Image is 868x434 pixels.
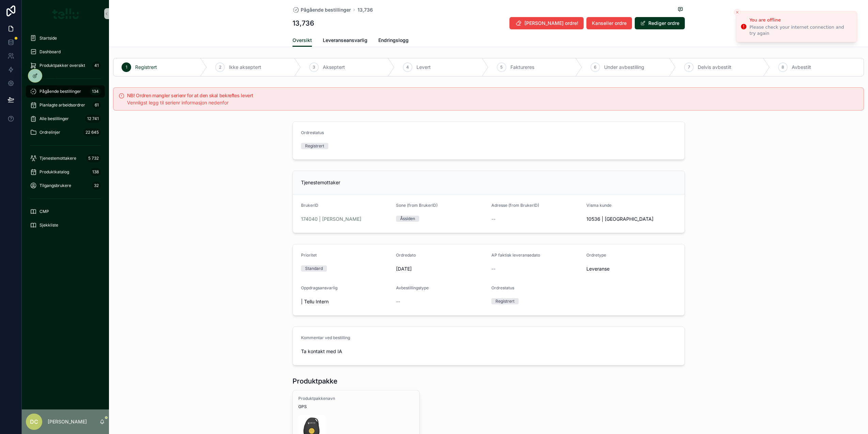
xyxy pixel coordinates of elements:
span: Endringslogg [378,37,409,44]
span: Planlagte arbeidsordrer [40,102,85,108]
a: Startside [26,32,105,44]
span: Avbestillingstype [396,285,429,290]
div: Vennligst legg til serienr informasjon nedenfor [127,99,858,106]
div: 32 [92,182,101,190]
span: | Tellu Intern [301,298,329,305]
div: 61 [93,101,101,109]
span: Ikke akseptert [229,64,261,71]
span: -- [491,216,495,222]
a: Leveranseansvarlig [323,34,367,48]
span: Levert [416,64,431,71]
span: Oppdragsansvarlig [301,285,337,290]
a: Planlagte arbeidsordrer61 [26,99,105,111]
span: Alle bestillinger [40,116,69,121]
h1: Produktpakke [293,376,337,386]
span: 7 [688,64,690,70]
div: 134 [90,87,101,96]
div: 138 [90,168,101,176]
div: Registrert [495,298,515,304]
a: Tjenestemottakere5 732 [26,152,105,164]
span: [DATE] [396,265,486,272]
a: Pågående bestillinger134 [26,85,105,98]
span: Kanseller ordre [592,20,627,27]
div: 5 732 [86,154,101,162]
h5: NB! Ordren mangler serienr for at den skal bekreftes levert [127,93,858,98]
span: Produktkatalog [40,169,69,175]
button: Rediger ordre [635,17,685,29]
span: Under avbestilling [604,64,644,71]
a: Alle bestillinger12 741 [26,113,105,125]
div: Standard [305,265,323,272]
span: Visma kunde [586,203,612,208]
span: 1 [126,64,127,70]
span: Ordrestatus [301,130,324,135]
div: Please check your internet connection and try again [749,24,851,37]
span: 8 [782,64,784,70]
span: BrukerID [301,203,318,208]
span: Sjekkliste [40,222,58,228]
span: Dashboard [40,49,61,55]
span: 3 [313,64,315,70]
span: Pågående bestillinger [301,6,351,13]
span: 10536 | [GEOGRAPHIC_DATA] [586,216,653,222]
h1: 13,736 [293,18,314,28]
span: -- [396,298,400,305]
div: 22 645 [83,128,101,136]
a: Produktkatalog138 [26,166,105,178]
a: Dashboard [26,46,105,58]
span: Startside [40,35,57,41]
span: Ordretype [586,252,606,258]
span: Registrert [135,64,157,71]
span: Adresse (from BrukerID) [491,203,539,208]
p: [PERSON_NAME] [48,418,87,425]
a: Pågående bestillinger [293,6,351,13]
span: CMP [40,209,49,214]
button: [PERSON_NAME] ordre! [509,17,584,29]
span: Faktureres [510,64,534,71]
span: 5 [500,64,503,70]
span: Delvis avbestilt [698,64,731,71]
a: 174040 | [PERSON_NAME] [301,216,361,222]
span: Ordredato [396,252,416,258]
img: App logo [52,8,79,19]
span: Kommentar ved bestilling [301,335,350,340]
span: DC [30,418,38,426]
span: Produktpakkenavn [298,396,414,401]
span: Produktpakker oversikt [40,63,85,68]
a: 13,736 [358,6,373,13]
div: Registrert [305,143,324,149]
span: Tilgangsbrukere [40,183,71,188]
span: AP faktisk leveransedato [491,252,540,258]
a: Tilgangsbrukere32 [26,179,105,192]
span: Leveranseansvarlig [323,37,367,44]
span: [PERSON_NAME] ordre! [524,20,578,27]
a: Oversikt [293,34,312,47]
span: Ordrestatus [491,285,514,290]
button: Kanseller ordre [586,17,632,29]
a: CMP [26,205,105,218]
span: -- [491,265,495,272]
span: Tjenestemottaker [301,179,340,185]
div: You are offline [749,17,851,24]
span: Ta kontakt med IA [301,348,676,355]
span: Oversikt [293,37,312,44]
span: Avbestilt [792,64,811,71]
span: 4 [406,64,409,70]
span: Sone (from BrukerID) [396,203,438,208]
span: Akseptert [323,64,345,71]
span: Vennligst legg til serienr informasjon nedenfor [127,100,228,105]
span: GPS [298,404,414,409]
a: Ordrelinjer22 645 [26,126,105,139]
div: Åssiden [400,216,415,222]
div: 41 [92,61,101,70]
span: 2 [219,64,221,70]
span: Tjenestemottakere [40,156,76,161]
button: Close toast [734,9,741,16]
span: Ordrelinjer [40,130,60,135]
a: Sjekkliste [26,219,105,231]
span: 6 [594,64,596,70]
a: Endringslogg [378,34,409,48]
div: scrollable content [22,27,109,240]
div: 12 741 [85,115,101,123]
